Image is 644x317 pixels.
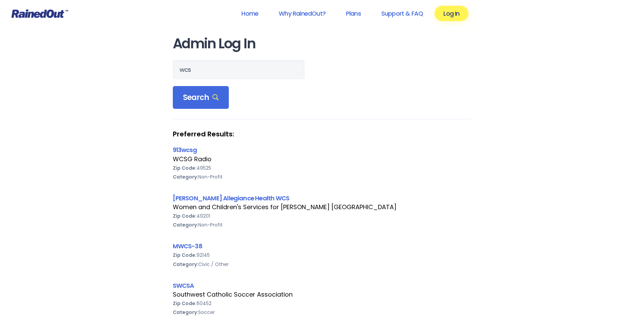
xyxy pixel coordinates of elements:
div: WCSG Radio [173,155,472,164]
div: Non-Profit [173,220,472,229]
b: Zip Code: [173,252,197,258]
a: Plans [337,6,370,21]
div: 92145 [173,251,472,260]
div: SWCSA [173,281,472,290]
b: Category: [173,309,198,316]
div: Search [173,86,229,109]
div: 49525 [173,164,472,172]
div: MWCS-38 [173,241,472,251]
b: Category: [173,261,198,268]
span: Search [183,93,219,102]
b: Zip Code: [173,165,197,171]
b: Zip Code: [173,213,197,219]
a: 913wcsg [173,146,197,154]
b: Zip Code: [173,300,197,307]
h1: Admin Log In [173,36,472,51]
div: [PERSON_NAME] Allegiance Health WCS [173,194,472,203]
a: MWCS-38 [173,242,202,250]
div: 913wcsg [173,145,472,154]
a: Why RainedOut? [270,6,334,21]
div: Southwest Catholic Soccer Association [173,290,472,299]
strong: Preferred Results: [173,130,472,138]
div: Non-Profit [173,172,472,181]
div: Women and Children's Services for [PERSON_NAME] [GEOGRAPHIC_DATA] [173,203,472,212]
a: [PERSON_NAME] Allegiance Health WCS [173,194,290,202]
input: Search Orgs… [173,60,305,79]
a: Support & FAQ [372,6,432,21]
div: 60452 [173,299,472,308]
b: Category: [173,173,198,180]
div: 49201 [173,212,472,220]
a: Log In [435,6,468,21]
div: Soccer [173,308,472,317]
div: Civic / Other [173,260,472,269]
a: Home [233,6,267,21]
b: Category: [173,221,198,228]
a: SWCSA [173,281,194,290]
